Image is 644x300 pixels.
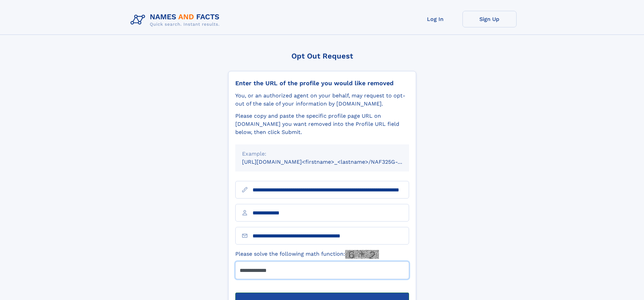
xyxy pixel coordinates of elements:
[235,250,379,259] label: Please solve the following math function:
[235,92,409,108] div: You, or an authorized agent on your behalf, may request to opt-out of the sale of your informatio...
[242,159,422,165] small: [URL][DOMAIN_NAME]<firstname>_<lastname>/NAF325G-xxxxxxxx
[462,11,517,27] a: Sign Up
[408,11,462,27] a: Log In
[128,11,225,29] img: Logo Names and Facts
[228,52,416,60] div: Opt Out Request
[242,150,402,158] div: Example:
[235,112,409,136] div: Please copy and paste the specific profile page URL on [DOMAIN_NAME] you want removed into the Pr...
[235,79,409,87] div: Enter the URL of the profile you would like removed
